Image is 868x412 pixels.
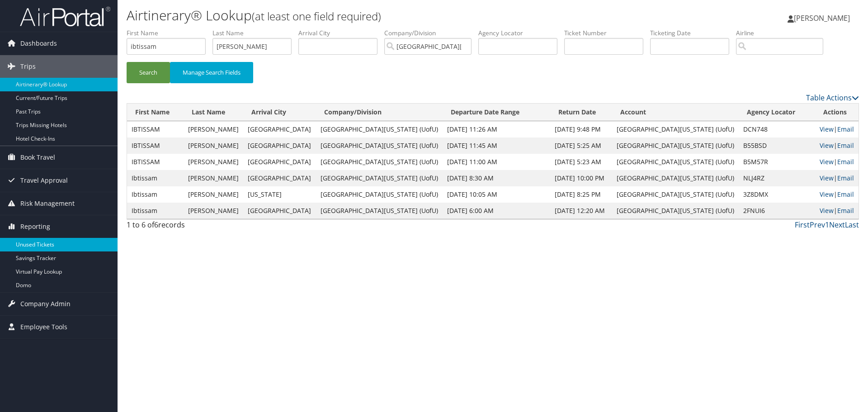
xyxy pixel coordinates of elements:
[316,186,443,203] td: [GEOGRAPHIC_DATA][US_STATE] (UofU)
[127,137,184,154] td: IBTISSAM
[820,141,834,150] a: View
[815,203,859,219] td: |
[20,55,36,78] span: Trips
[127,203,184,219] td: Ibtissam
[127,154,184,170] td: IBTISSAM
[612,104,739,121] th: Account: activate to sort column ascending
[154,220,158,230] span: 6
[20,32,57,55] span: Dashboards
[443,186,550,203] td: [DATE] 10:05 AM
[794,13,850,23] span: [PERSON_NAME]
[316,137,443,154] td: [GEOGRAPHIC_DATA][US_STATE] (UofU)
[612,186,739,203] td: [GEOGRAPHIC_DATA][US_STATE] (UofU)
[739,154,815,170] td: B5M57R
[443,137,550,154] td: [DATE] 11:45 AM
[127,186,184,203] td: Ibtissam
[443,121,550,137] td: [DATE] 11:26 AM
[837,125,854,133] a: Email
[612,154,739,170] td: [GEOGRAPHIC_DATA][US_STATE] (UofU)
[212,28,298,38] label: Last Name
[815,154,859,170] td: |
[550,137,612,154] td: [DATE] 5:25 AM
[550,104,612,121] th: Return Date: activate to sort column ascending
[443,170,550,186] td: [DATE] 8:30 AM
[820,157,834,166] a: View
[739,203,815,219] td: 2FNUI6
[316,104,443,121] th: Company/Division
[127,219,300,235] div: 1 to 6 of records
[815,186,859,203] td: |
[243,137,316,154] td: [GEOGRAPHIC_DATA]
[650,28,736,38] label: Ticketing Date
[810,220,825,230] a: Prev
[612,137,739,154] td: [GEOGRAPHIC_DATA][US_STATE] (UofU)
[837,190,854,199] a: Email
[829,220,845,230] a: Next
[316,203,443,219] td: [GEOGRAPHIC_DATA][US_STATE] (UofU)
[739,121,815,137] td: DCN748
[384,28,478,38] label: Company/Division
[443,203,550,219] td: [DATE] 6:00 AM
[739,186,815,203] td: 3Z8DMX
[845,220,859,230] a: Last
[20,215,50,238] span: Reporting
[815,121,859,137] td: |
[612,203,739,219] td: [GEOGRAPHIC_DATA][US_STATE] (UofU)
[788,5,859,32] a: [PERSON_NAME]
[550,203,612,219] td: [DATE] 12:20 AM
[243,186,316,203] td: [US_STATE]
[298,28,384,38] label: Arrival City
[127,121,184,137] td: IBTISSAM
[739,137,815,154] td: B55BSD
[815,137,859,154] td: |
[550,186,612,203] td: [DATE] 8:25 PM
[243,203,316,219] td: [GEOGRAPHIC_DATA]
[184,137,243,154] td: [PERSON_NAME]
[170,62,253,83] button: Manage Search Fields
[837,174,854,182] a: Email
[20,192,75,215] span: Risk Management
[316,170,443,186] td: [GEOGRAPHIC_DATA][US_STATE] (UofU)
[739,104,815,121] th: Agency Locator: activate to sort column ascending
[478,28,564,38] label: Agency Locator
[736,28,830,38] label: Airline
[184,154,243,170] td: [PERSON_NAME]
[550,170,612,186] td: [DATE] 10:00 PM
[837,206,854,215] a: Email
[243,121,316,137] td: [GEOGRAPHIC_DATA]
[443,154,550,170] td: [DATE] 11:00 AM
[127,62,170,83] button: Search
[127,104,184,121] th: First Name: activate to sort column ascending
[443,104,550,121] th: Departure Date Range: activate to sort column ascending
[825,220,829,230] a: 1
[127,170,184,186] td: Ibtissam
[243,154,316,170] td: [GEOGRAPHIC_DATA]
[127,28,212,38] label: First Name
[820,174,834,182] a: View
[127,6,615,25] h1: Airtinerary® Lookup
[243,104,316,121] th: Arrival City: activate to sort column ascending
[184,186,243,203] td: [PERSON_NAME]
[550,121,612,137] td: [DATE] 9:48 PM
[612,121,739,137] td: [GEOGRAPHIC_DATA][US_STATE] (UofU)
[184,203,243,219] td: [PERSON_NAME]
[612,170,739,186] td: [GEOGRAPHIC_DATA][US_STATE] (UofU)
[243,170,316,186] td: [GEOGRAPHIC_DATA]
[820,190,834,199] a: View
[316,121,443,137] td: [GEOGRAPHIC_DATA][US_STATE] (UofU)
[806,93,859,103] a: Table Actions
[815,170,859,186] td: |
[795,220,810,230] a: First
[20,169,68,192] span: Travel Approval
[550,154,612,170] td: [DATE] 5:23 AM
[20,146,55,169] span: Book Travel
[316,154,443,170] td: [GEOGRAPHIC_DATA][US_STATE] (UofU)
[20,6,110,27] img: airportal-logo.png
[20,316,67,338] span: Employee Tools
[184,170,243,186] td: [PERSON_NAME]
[184,121,243,137] td: [PERSON_NAME]
[184,104,243,121] th: Last Name: activate to sort column ascending
[252,9,381,24] small: (at least one field required)
[837,157,854,166] a: Email
[739,170,815,186] td: NLJ4RZ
